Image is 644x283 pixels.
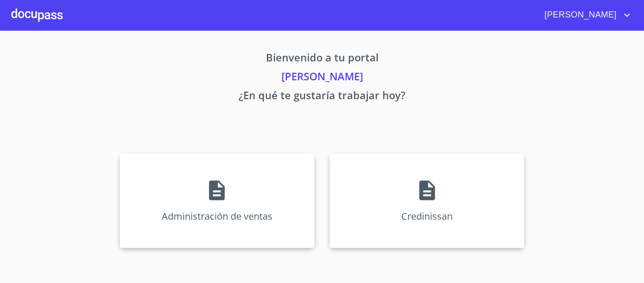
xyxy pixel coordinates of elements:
button: account of current user [537,8,633,23]
span: [PERSON_NAME] [537,8,621,23]
p: Bienvenido a tu portal [32,50,612,69]
p: [PERSON_NAME] [32,69,612,87]
p: Credinissan [401,210,453,223]
p: Administración de ventas [162,210,272,223]
p: ¿En qué te gustaría trabajar hoy? [32,87,612,106]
